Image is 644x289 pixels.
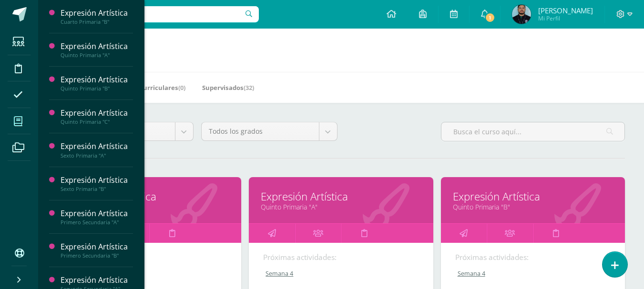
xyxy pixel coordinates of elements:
a: Expresión ArtísticaPrimero Secundaria "B" [61,241,133,259]
div: Próximas actividades: [263,252,419,262]
div: Sexto Primaria "A" [61,152,133,159]
a: Expresión Artística [453,189,613,204]
img: cb83c24c200120ea80b7b14cedb5cea0.png [512,5,531,24]
a: Semana 4 [455,269,612,278]
a: Expresión ArtísticaCuarto Primaria "B" [61,8,133,25]
a: Expresión ArtísticaSexto Primaria "B" [61,175,133,192]
div: Expresión Artística [61,41,133,52]
a: Quinto Primaria "B" [453,202,613,211]
a: Semana 4 [72,269,228,278]
div: Expresión Artística [61,241,133,252]
span: [PERSON_NAME] [538,6,593,15]
div: Quinto Primaria "B" [61,85,133,92]
div: Primero Secundaria "A" [61,219,133,226]
a: Expresión ArtísticaSexto Primaria "A" [61,141,133,159]
input: Busca el curso aquí... [441,122,624,141]
a: Expresión ArtísticaPrimero Secundaria "A" [61,208,133,226]
a: Supervisados(32) [202,80,254,95]
div: Sexto Primaria "B" [61,186,133,192]
div: Expresión Artística [61,175,133,186]
div: Expresión Artística [61,8,133,19]
div: Expresión Artística [61,141,133,152]
span: Todos los grados [209,122,312,140]
a: Expresión ArtísticaQuinto Primaria "C" [61,108,133,125]
a: Expresión ArtísticaQuinto Primaria "A" [61,41,133,59]
span: (0) [178,83,185,92]
a: Quinto Primaria "A" [261,202,421,211]
div: Quinto Primaria "C" [61,119,133,125]
div: Próximas actividades: [455,252,611,262]
a: Semana 4 [263,269,419,278]
div: Expresión Artística [61,74,133,85]
a: Cuarto Primaria "B" [69,202,229,211]
a: Mis Extracurriculares(0) [111,80,185,95]
a: Expresión Artística [261,189,421,204]
input: Busca un usuario... [44,6,259,22]
a: Expresión ArtísticaQuinto Primaria "B" [61,74,133,92]
a: Todos los grados [202,122,337,140]
span: (32) [244,83,254,92]
a: Expresión Artística [69,189,229,204]
div: Expresión Artística [61,108,133,119]
div: Expresión Artística [61,208,133,219]
div: Próximas actividades: [72,252,227,262]
div: Cuarto Primaria "B" [61,19,133,25]
div: Expresión Artística [61,275,133,286]
div: Quinto Primaria "A" [61,52,133,59]
span: 1 [485,12,495,23]
div: Primero Secundaria "B" [61,252,133,259]
span: Mi Perfil [538,14,593,22]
